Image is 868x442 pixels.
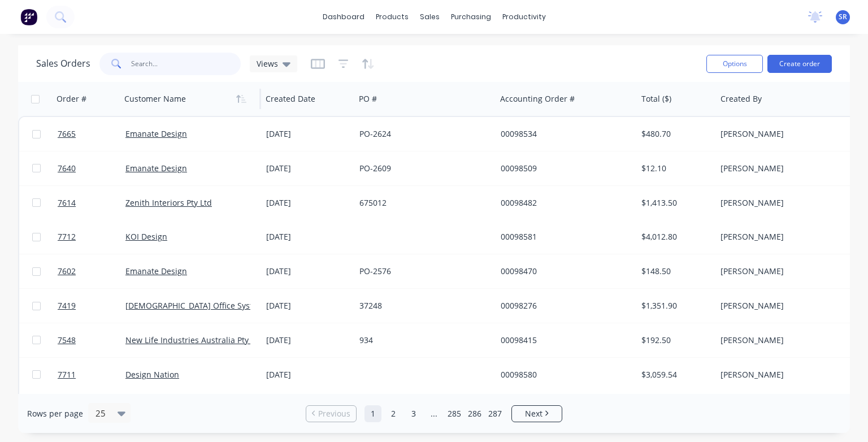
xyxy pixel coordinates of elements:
[58,335,76,346] span: 7548
[501,335,626,346] div: 00098415
[501,231,626,242] div: 00098581
[266,93,315,105] div: Created Date
[125,163,187,174] a: Emanate Design
[58,289,125,323] a: 7419
[125,369,179,380] a: Design Nation
[706,55,763,73] button: Options
[20,8,37,25] img: Factory
[721,231,846,242] div: [PERSON_NAME]
[767,55,832,73] button: Create order
[359,335,485,346] div: 934
[58,300,76,311] span: 7419
[839,12,847,22] span: SR
[641,335,708,346] div: $192.50
[266,163,350,174] div: [DATE]
[359,266,485,277] div: PO-2576
[641,197,708,209] div: $1,413.50
[501,300,626,311] div: 00098276
[266,369,350,380] div: [DATE]
[721,128,846,140] div: [PERSON_NAME]
[501,369,626,380] div: 00098580
[125,128,187,139] a: Emanate Design
[58,186,125,220] a: 7614
[721,163,846,174] div: [PERSON_NAME]
[500,93,575,105] div: Accounting Order #
[501,266,626,277] div: 00098470
[370,8,414,25] div: products
[385,405,402,422] a: Page 2
[359,197,485,209] div: 675012
[266,197,350,209] div: [DATE]
[414,8,445,25] div: sales
[266,300,350,311] div: [DATE]
[641,93,671,105] div: Total ($)
[405,405,422,422] a: Page 3
[721,300,846,311] div: [PERSON_NAME]
[445,8,497,25] div: purchasing
[125,335,263,345] a: New Life Industries Australia Pty Ltd
[359,300,485,311] div: 37248
[58,358,125,392] a: 7711
[266,335,350,346] div: [DATE]
[257,58,278,70] span: Views
[512,408,562,419] a: Next page
[125,300,268,311] a: [DEMOGRAPHIC_DATA] Office Systems
[58,197,76,209] span: 7614
[27,408,83,419] span: Rows per page
[641,266,708,277] div: $148.50
[641,300,708,311] div: $1,351.90
[446,405,463,422] a: Page 285
[125,266,187,276] a: Emanate Design
[125,197,212,208] a: Zenith Interiors Pty Ltd
[266,266,350,277] div: [DATE]
[641,163,708,174] div: $12.10
[125,231,167,242] a: KOI Design
[721,335,846,346] div: [PERSON_NAME]
[497,8,552,25] div: productivity
[466,405,483,422] a: Page 286
[721,266,846,277] div: [PERSON_NAME]
[641,128,708,140] div: $480.70
[721,93,762,105] div: Created By
[359,128,485,140] div: PO-2624
[641,231,708,242] div: $4,012.80
[301,405,567,422] ul: Pagination
[501,197,626,209] div: 00098482
[58,323,125,357] a: 7548
[317,8,370,25] a: dashboard
[58,163,76,174] span: 7640
[501,163,626,174] div: 00098509
[359,93,377,105] div: PO #
[721,369,846,380] div: [PERSON_NAME]
[306,408,356,419] a: Previous page
[58,151,125,185] a: 7640
[58,266,76,277] span: 7602
[426,405,442,422] a: Jump forward
[487,405,504,422] a: Page 287
[58,369,76,380] span: 7711
[58,254,125,288] a: 7602
[131,53,241,75] input: Search...
[501,128,626,140] div: 00098534
[525,408,542,419] span: Next
[57,93,86,105] div: Order #
[58,392,125,426] a: 7667
[58,128,76,140] span: 7665
[359,163,485,174] div: PO-2609
[58,220,125,254] a: 7712
[318,408,350,419] span: Previous
[641,369,708,380] div: $3,059.54
[364,405,381,422] a: Page 1 is your current page
[266,231,350,242] div: [DATE]
[266,128,350,140] div: [DATE]
[58,117,125,151] a: 7665
[36,58,90,69] h1: Sales Orders
[58,231,76,242] span: 7712
[721,197,846,209] div: [PERSON_NAME]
